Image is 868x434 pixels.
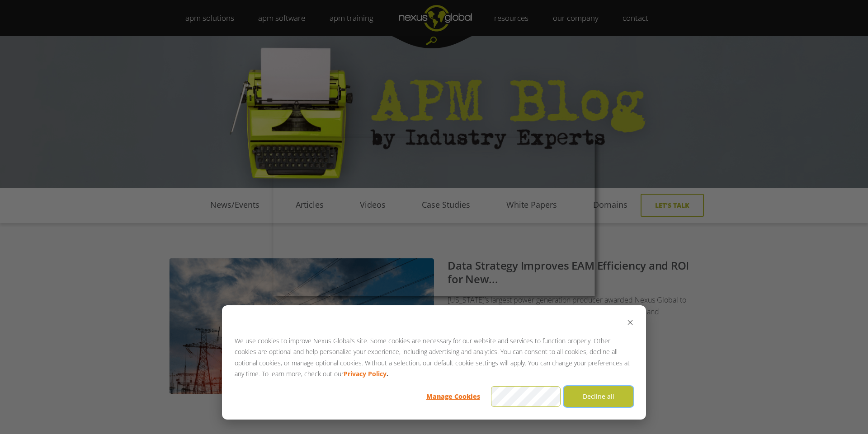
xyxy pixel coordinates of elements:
a: Privacy Policy [344,369,387,380]
p: We use cookies to improve Nexus Global’s site. Some cookies are necessary for our website and ser... [235,336,633,380]
button: Accept all [491,386,561,407]
button: Dismiss cookie banner [627,318,633,329]
button: Manage Cookies [418,386,488,407]
button: Decline all [564,386,633,407]
strong: . [387,369,388,380]
iframe: Popup CTA [274,138,595,296]
div: Cookie banner [222,305,646,420]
